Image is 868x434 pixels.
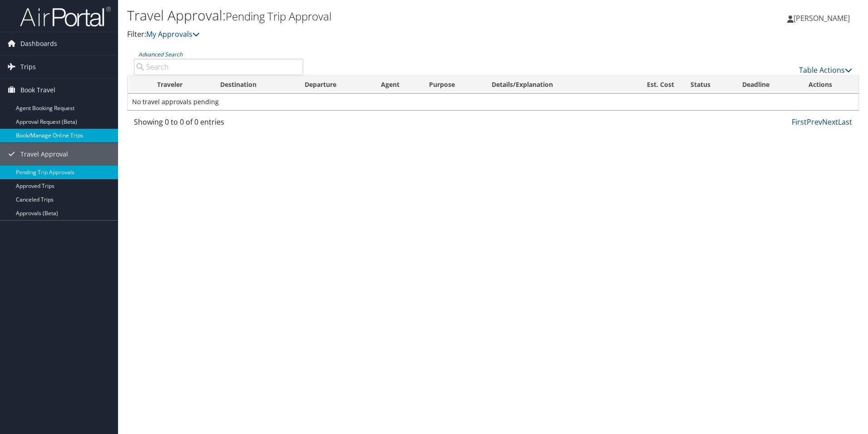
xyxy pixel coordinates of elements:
span: [PERSON_NAME] [794,13,850,23]
small: Pending Trip Approval [226,9,331,24]
th: Actions [800,76,858,94]
a: Table Actions [799,65,852,75]
th: Est. Cost: activate to sort column ascending [618,76,683,94]
a: Next [822,117,838,127]
th: Agent [373,76,421,94]
a: First [792,117,807,127]
div: Showing 0 to 0 of 0 entries [134,116,303,132]
th: Purpose [421,76,483,94]
span: Travel Approval [20,143,68,166]
a: My Approvals [146,29,200,39]
a: Prev [807,117,822,127]
td: No travel approvals pending [128,94,858,110]
th: Departure: activate to sort column ascending [296,76,373,94]
th: Destination: activate to sort column ascending [212,76,296,94]
a: Advanced Search [138,50,182,58]
img: airportal-logo.png [20,6,111,27]
th: Details/Explanation [483,76,618,94]
span: Book Travel [20,79,55,101]
p: Filter: [127,29,615,40]
span: Dashboards [20,32,57,55]
a: [PERSON_NAME] [787,5,859,32]
th: Deadline: activate to sort column descending [734,76,801,94]
input: Advanced Search [134,59,303,75]
span: Trips [20,56,36,78]
h1: Travel Approval: [127,6,615,25]
a: Last [838,117,852,127]
th: Traveler: activate to sort column ascending [149,76,212,94]
th: Status: activate to sort column ascending [682,76,734,94]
